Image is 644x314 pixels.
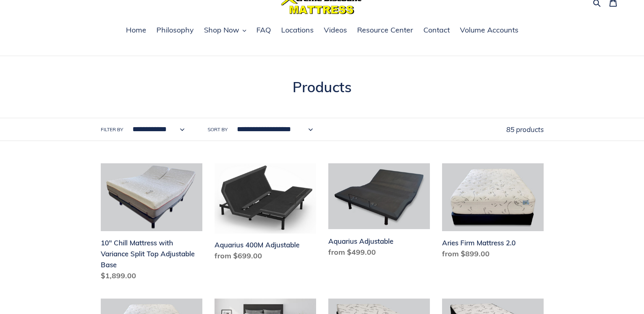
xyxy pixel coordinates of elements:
[419,24,454,37] a: Contact
[152,24,198,37] a: Philosophy
[126,25,146,35] span: Home
[293,78,351,96] span: Products
[506,125,544,134] span: 85 products
[208,126,228,133] label: Sort by
[357,25,413,35] span: Resource Center
[320,24,351,37] a: Videos
[281,25,314,35] span: Locations
[328,163,430,260] a: Aquarius Adjustable
[324,25,347,35] span: Videos
[156,25,194,35] span: Philosophy
[256,25,271,35] span: FAQ
[353,24,417,37] a: Resource Center
[200,24,250,37] button: Shop Now
[460,25,518,35] span: Volume Accounts
[204,25,239,35] span: Shop Now
[252,24,275,37] a: FAQ
[101,163,202,284] a: 10" Chill Mattress with Variance Split Top Adjustable Base
[122,24,150,37] a: Home
[423,25,450,35] span: Contact
[277,24,318,37] a: Locations
[101,126,123,133] label: Filter by
[442,163,544,262] a: Aries Firm Mattress 2.0
[456,24,523,37] a: Volume Accounts
[215,163,316,264] a: Aquarius 400M Adjustable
